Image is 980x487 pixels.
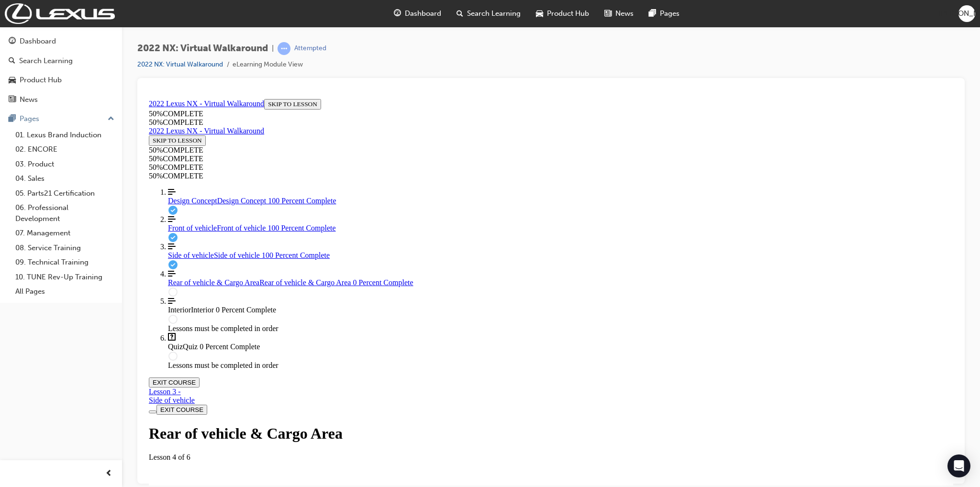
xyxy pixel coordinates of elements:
[108,113,114,125] span: up-icon
[11,310,62,320] button: EXIT COURSE
[9,96,16,104] span: news-icon
[9,115,16,123] span: pages-icon
[4,23,808,32] div: 50 % COMPLETE
[11,255,118,270] a: 09. Technical Training
[4,33,118,50] a: Dashboard
[46,210,131,219] span: Interior 0 Percent Complete
[457,8,463,20] span: search-icon
[386,4,449,23] a: guage-iconDashboard
[4,93,808,275] nav: Course Outline
[4,91,118,109] a: News
[5,3,115,24] img: Trak
[4,32,119,40] a: 2022 Lexus NX - Virtual Walkaround
[4,292,808,310] div: Lesson 3 -
[272,43,274,54] span: |
[278,42,290,55] span: learningRecordVerb_ATTEMPT-icon
[23,229,134,237] span: Lessons must be completed in order
[4,51,138,59] div: 50 % COMPLETE
[4,358,808,366] div: Lesson 4 of 6
[11,284,118,299] a: All Pages
[528,4,597,23] a: car-iconProduct Hub
[105,468,112,480] span: prev-icon
[23,202,808,219] span: The Interior lesson is currently unavailable: Lessons must be completed in order
[11,200,118,226] a: 06. Professional Development
[4,40,61,51] button: SKIP TO LESSON
[23,183,114,191] span: Rear of vehicle & Cargo Area
[20,36,56,47] div: Dashboard
[449,4,528,23] a: search-iconSearch Learning
[4,282,55,292] button: EXIT COURSE
[947,454,970,477] div: Open Intercom Messenger
[4,315,11,318] button: Toggle Course Overview
[958,5,975,22] button: [PERSON_NAME]
[137,60,223,68] a: 2022 NX: Virtual Walkaround
[11,186,118,201] a: 05. Parts21 Certification
[23,210,46,219] span: Interior
[233,59,303,70] li: eLearning Module View
[4,330,808,347] h1: Rear of vehicle & Cargo Area
[649,8,656,20] span: pages-icon
[11,226,118,241] a: 07. Management
[23,101,72,110] span: Design Concept
[615,8,634,19] span: News
[604,8,612,20] span: news-icon
[4,32,138,68] section: Course Information
[11,270,118,285] a: 10. TUNE Rev-Up Training
[4,110,118,128] button: Pages
[9,76,16,85] span: car-icon
[4,71,118,89] a: Product Hub
[641,4,687,23] a: pages-iconPages
[660,8,679,19] span: Pages
[20,75,62,86] div: Product Hub
[23,93,808,110] a: Design Concept 100 Percent Complete
[11,241,118,255] a: 08. Service Training
[4,59,138,68] div: 50 % COMPLETE
[69,156,185,164] span: Side of vehicle 100 Percent Complete
[4,301,808,310] div: Side of vehicle
[4,52,118,70] a: Search Learning
[4,68,808,77] div: 50 % COMPLETE
[23,129,72,137] span: Front of vehicle
[114,183,268,191] span: Rear of vehicle & Cargo Area 0 Percent Complete
[4,292,808,310] a: Lesson 3 - Side of vehicle
[20,113,39,124] div: Pages
[4,31,118,110] button: DashboardSearch LearningProduct HubNews
[4,14,808,23] div: 50 % COMPLETE
[394,8,401,20] span: guage-icon
[9,57,15,66] span: search-icon
[23,247,38,255] span: Quiz
[4,4,808,32] section: Course Information
[72,129,190,137] span: Front of vehicle 100 Percent Complete
[72,101,191,110] span: Design Concept 100 Percent Complete
[23,266,134,274] span: Lessons must be completed in order
[11,171,118,186] a: 04. Sales
[119,4,176,14] button: SKIP TO LESSON
[11,128,118,143] a: 01. Lexus Brand Induction
[19,55,73,66] div: Search Learning
[9,37,16,46] span: guage-icon
[4,4,808,275] section: Course Overview
[467,8,521,19] span: Search Learning
[4,77,808,85] div: 50 % COMPLETE
[23,238,808,256] span: The Quiz lesson is currently unavailable: Lessons must be completed in order
[536,8,543,20] span: car-icon
[547,8,589,19] span: Product Hub
[38,247,115,255] span: Quiz 0 Percent Complete
[23,120,808,137] a: Front of vehicle 100 Percent Complete
[137,43,268,54] span: 2022 NX: Virtual Walkaround
[4,4,119,12] a: 2022 Lexus NX - Virtual Walkaround
[294,44,326,53] div: Attempted
[11,142,118,157] a: 02. ENCORE
[23,175,808,192] a: Rear of vehicle & Cargo Area 0 Percent Complete
[405,8,441,19] span: Dashboard
[20,94,38,105] div: News
[11,157,118,172] a: 03. Product
[23,156,69,164] span: Side of vehicle
[597,4,641,23] a: news-iconNews
[23,147,808,165] a: Side of vehicle 100 Percent Complete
